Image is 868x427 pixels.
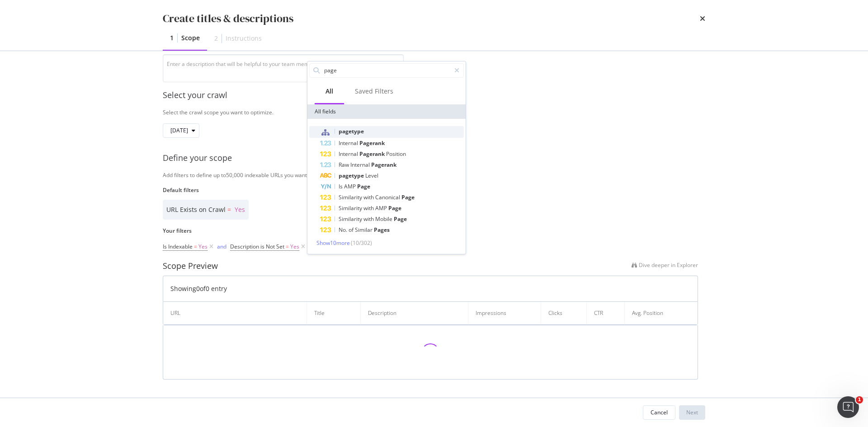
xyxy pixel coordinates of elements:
[316,239,350,247] span: Show 10 more
[198,240,208,253] span: Yes
[363,215,375,223] span: with
[355,226,374,234] span: Similar
[339,204,363,212] span: Similarity
[339,193,363,201] span: Similarity
[307,302,361,325] th: Title
[226,34,262,43] div: Instructions
[651,408,668,416] div: Cancel
[375,215,394,223] span: Mobile
[163,123,199,138] button: [DATE]
[163,186,698,194] label: Default filters
[639,261,698,269] span: Dive deeper in Explorer
[679,405,705,420] button: Next
[230,243,284,250] span: Description is Not Set
[163,11,293,26] div: Create titles & descriptions
[837,396,859,418] iframe: Intercom live chat
[339,226,349,234] span: No.
[170,284,227,293] div: Showing 0 of 0 entry
[365,172,378,179] span: Level
[375,204,388,212] span: AMP
[163,227,698,235] label: Your filters
[194,243,197,250] span: =
[686,408,698,416] div: Next
[217,242,226,251] button: and
[235,205,245,214] span: Yes
[359,139,385,147] span: Pagerank
[339,127,364,135] span: pagetype
[339,139,359,147] span: Internal
[344,183,357,190] span: AMP
[375,193,401,201] span: Canonical
[357,183,370,190] span: Page
[217,243,226,250] div: and
[290,240,299,253] span: Yes
[386,150,406,158] span: Position
[163,152,705,164] div: Define your scope
[163,302,307,325] th: URL
[286,243,289,250] span: =
[227,205,231,214] span: =
[371,161,396,169] span: Pagerank
[339,172,365,179] span: pagetype
[170,33,174,42] div: 1
[468,302,541,325] th: Impressions
[349,226,355,234] span: of
[363,204,375,212] span: with
[700,11,705,26] div: times
[388,204,401,212] span: Page
[339,150,359,158] span: Internal
[170,127,188,134] span: 2025 Sep. 14th
[166,205,226,214] span: URL Exists on Crawl
[163,108,705,116] div: Select the crawl scope you want to optimize.
[351,239,372,247] span: ( 10 / 302 )
[359,150,386,158] span: Pagerank
[323,64,450,77] input: Search by field name
[339,161,350,169] span: Raw
[394,215,407,223] span: Page
[214,34,218,43] div: 2
[401,193,415,201] span: Page
[643,405,675,420] button: Cancel
[163,260,218,272] div: Scope Preview
[374,226,390,234] span: Pages
[339,215,363,223] span: Similarity
[625,302,698,325] th: Avg. Position
[163,171,705,179] div: Add filters to define up to 50,000 indexable URLs you want to optimize.
[363,193,375,201] span: with
[307,104,466,119] div: All fields
[355,87,393,96] div: Saved Filters
[325,87,333,96] div: All
[181,33,200,42] div: Scope
[856,396,863,404] span: 1
[350,161,371,169] span: Internal
[541,302,587,325] th: Clicks
[361,302,468,325] th: Description
[632,260,698,272] a: Dive deeper in Explorer
[339,183,344,190] span: Is
[587,302,625,325] th: CTR
[163,89,705,101] div: Select your crawl
[163,243,193,250] span: Is Indexable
